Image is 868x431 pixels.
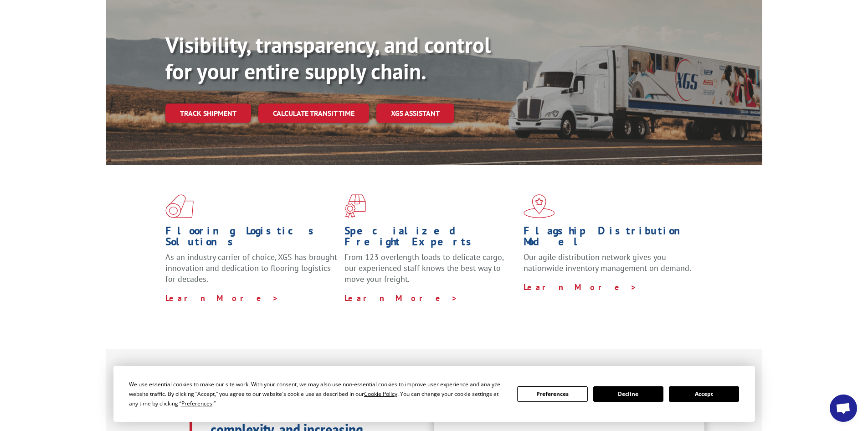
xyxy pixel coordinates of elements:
[165,293,279,303] a: Learn More >
[517,386,587,402] button: Preferences
[165,252,337,284] span: As an industry carrier of choice, XGS has brought innovation and dedication to flooring logistics...
[364,390,397,398] span: Cookie Policy
[830,395,857,422] div: Open chat
[165,194,194,218] img: xgs-icon-total-supply-chain-intelligence-red
[524,282,637,292] a: Learn More >
[344,225,517,252] h1: Specialized Freight Experts
[344,293,458,303] a: Learn More >
[593,386,663,402] button: Decline
[258,104,369,123] a: Calculate transit time
[376,104,454,123] a: XGS ASSISTANT
[165,31,491,85] b: Visibility, transparency, and control for your entire supply chain.
[165,104,251,123] a: Track shipment
[669,386,739,402] button: Accept
[524,252,691,273] span: Our agile distribution network gives you nationwide inventory management on demand.
[524,225,696,252] h1: Flagship Distribution Model
[113,366,755,422] div: Cookie Consent Prompt
[129,379,506,408] div: We use essential cookies to make our site work. With your consent, we may also use non-essential ...
[344,194,366,218] img: xgs-icon-focused-on-flooring-red
[524,194,555,218] img: xgs-icon-flagship-distribution-model-red
[181,400,212,407] span: Preferences
[344,252,517,292] p: From 123 overlength loads to delicate cargo, our experienced staff knows the best way to move you...
[165,225,338,252] h1: Flooring Logistics Solutions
